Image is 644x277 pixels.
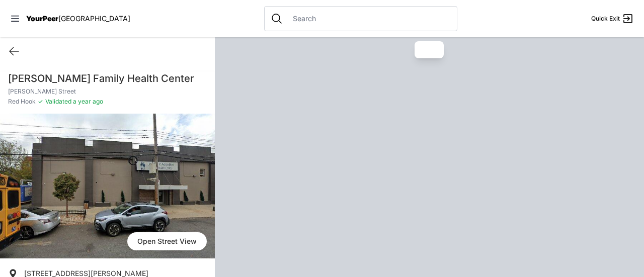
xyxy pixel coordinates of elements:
[26,14,58,23] span: YourPeer
[591,15,620,23] span: Quick Exit
[8,98,36,106] span: Red Hook
[45,98,71,105] span: Validated
[8,87,207,96] p: [PERSON_NAME] Street
[26,16,130,22] a: YourPeer[GEOGRAPHIC_DATA]
[127,232,207,250] a: Open Street View
[38,98,43,106] span: ✓
[58,14,130,23] span: [GEOGRAPHIC_DATA]
[71,98,103,105] span: a year ago
[591,13,634,25] a: Quick Exit
[287,14,451,24] input: Search
[8,71,207,85] h1: [PERSON_NAME] Family Health Center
